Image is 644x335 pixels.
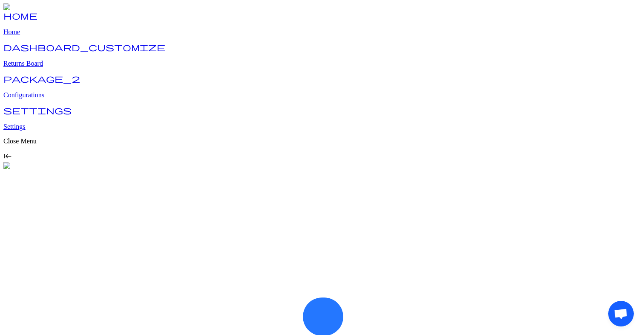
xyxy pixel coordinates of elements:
[3,123,641,131] p: Settings
[3,108,641,131] a: settings Settings
[3,152,12,160] span: keyboard_tab_rtl
[3,77,641,99] a: package_2 Configurations
[608,301,634,326] div: Open chat
[3,45,641,67] a: dashboard_customize Returns Board
[3,162,59,170] img: commonGraphics
[3,60,641,67] p: Returns Board
[3,74,80,83] span: package_2
[3,11,37,20] span: home
[3,137,641,145] p: Close Menu
[3,43,165,51] span: dashboard_customize
[3,14,641,36] a: home Home
[3,137,641,162] div: Close Menukeyboard_tab_rtl
[3,28,641,36] p: Home
[3,3,25,11] img: Logo
[3,106,72,114] span: settings
[3,91,641,99] p: Configurations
